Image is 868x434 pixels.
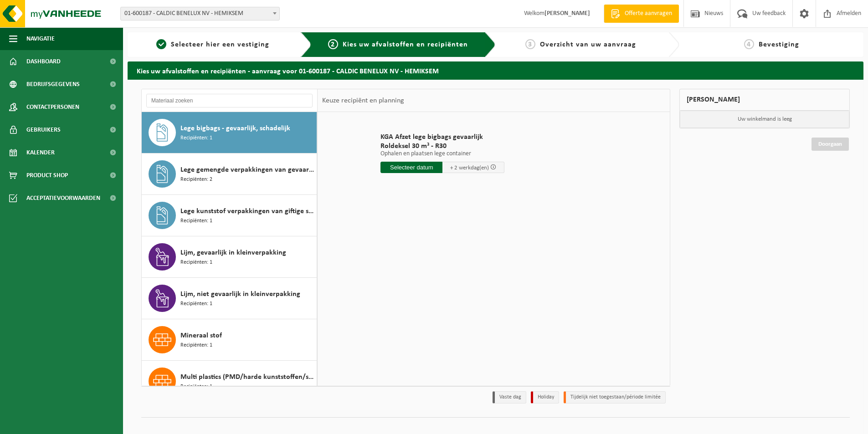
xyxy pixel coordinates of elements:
[26,187,100,209] span: Acceptatievoorwaarden
[180,206,314,217] span: Lege kunststof verpakkingen van giftige stoffen
[142,361,317,402] button: Multi plastics (PMD/harde kunststoffen/spanbanden/EPS/folie naturel/folie gemengd) Recipiënten: 1
[544,10,590,17] strong: [PERSON_NAME]
[180,372,314,383] span: Multi plastics (PMD/harde kunststoffen/spanbanden/EPS/folie naturel/folie gemengd)
[132,39,293,50] a: 1Selecteer hier een vestiging
[142,278,317,319] button: Lijm, niet gevaarlijk in kleinverpakking Recipiënten: 1
[120,7,280,20] span: 01-600187 - CALDIC BENELUX NV - HEMIKSEM
[812,138,849,151] a: Doorgaan
[26,73,80,96] span: Bedrijfsgegevens
[142,112,317,153] button: Lege bigbags - gevaarlijk, schadelijk Recipiënten: 1
[180,258,212,267] span: Recipiënten: 1
[180,330,222,341] span: Mineraal stof
[679,89,850,111] div: [PERSON_NAME]
[604,5,679,23] a: Offerte aanvragen
[121,7,279,20] span: 01-600187 - CALDIC BENELUX NV - HEMIKSEM
[128,61,863,79] h2: Kies uw afvalstoffen en recipiënten - aanvraag voor 01-600187 - CALDIC BENELUX NV - HEMIKSEM
[156,39,166,49] span: 1
[146,94,313,107] input: Materiaal zoeken
[531,391,559,403] li: Holiday
[26,96,79,118] span: Contactpersonen
[180,164,314,175] span: Lege gemengde verpakkingen van gevaarlijke stoffen
[380,151,504,157] p: Ophalen en plaatsen lege container
[450,165,489,171] span: + 2 werkdag(en)
[328,39,338,49] span: 2
[343,41,468,48] span: Kies uw afvalstoffen en recipiënten
[564,391,666,403] li: Tijdelijk niet toegestaan/période limitée
[744,39,754,49] span: 4
[180,134,212,143] span: Recipiënten: 1
[26,50,61,73] span: Dashboard
[142,153,317,195] button: Lege gemengde verpakkingen van gevaarlijke stoffen Recipiënten: 2
[142,236,317,278] button: Lijm, gevaarlijk in kleinverpakking Recipiënten: 1
[380,162,442,173] input: Selecteer datum
[180,123,290,134] span: Lege bigbags - gevaarlijk, schadelijk
[622,9,674,18] span: Offerte aanvragen
[180,175,212,184] span: Recipiënten: 2
[180,289,300,300] span: Lijm, niet gevaarlijk in kleinverpakking
[142,319,317,361] button: Mineraal stof Recipiënten: 1
[525,39,535,49] span: 3
[142,195,317,236] button: Lege kunststof verpakkingen van giftige stoffen Recipiënten: 1
[26,118,61,141] span: Gebruikers
[540,41,636,48] span: Overzicht van uw aanvraag
[180,300,212,308] span: Recipiënten: 1
[380,133,504,142] span: KGA Afzet lege bigbags gevaarlijk
[180,217,212,225] span: Recipiënten: 1
[380,142,504,151] span: Roldeksel 30 m³ - R30
[493,391,526,403] li: Vaste dag
[26,27,55,50] span: Navigatie
[171,41,269,48] span: Selecteer hier een vestiging
[26,141,55,164] span: Kalender
[180,341,212,350] span: Recipiënten: 1
[180,247,286,258] span: Lijm, gevaarlijk in kleinverpakking
[318,89,409,112] div: Keuze recipiënt en planning
[759,41,799,48] span: Bevestiging
[26,164,68,187] span: Product Shop
[680,111,849,128] p: Uw winkelmand is leeg
[180,383,212,391] span: Recipiënten: 1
